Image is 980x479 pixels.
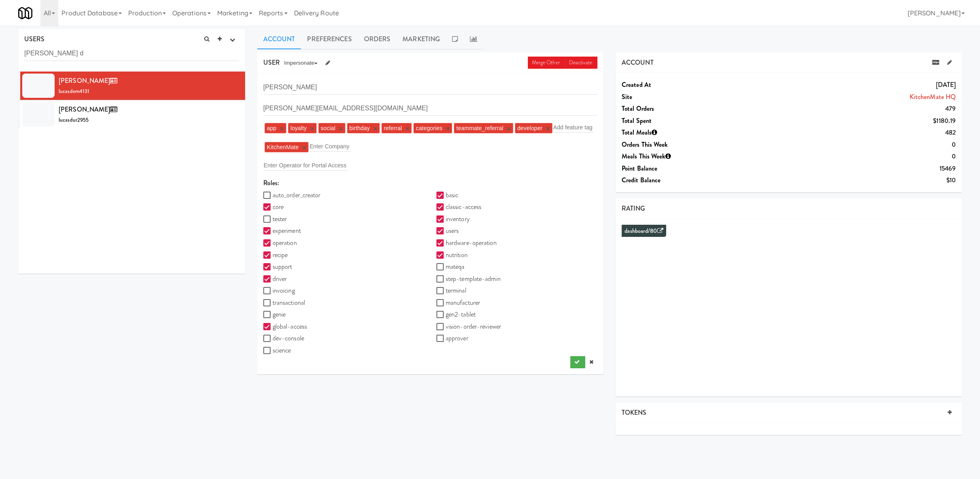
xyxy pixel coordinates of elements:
a: × [546,125,550,132]
li: app × [265,123,286,133]
input: Enter Company [309,141,351,152]
label: inventory [436,213,470,225]
dt: Point Balance [622,162,755,175]
input: Search user [24,46,239,61]
a: × [507,125,510,132]
input: gen2-tablet [436,312,446,318]
dd: [DATE] [755,79,956,91]
label: vision-order-reviewer [436,321,501,333]
input: classic-access [436,204,446,211]
input: terminal [436,288,446,294]
dt: Orders This Week [622,139,755,151]
span: teammate_referral [456,125,503,131]
label: operation [263,237,297,249]
input: support [263,264,273,270]
label: genie [263,308,286,321]
input: auto_order_creator [263,192,273,199]
a: × [303,144,306,151]
a: KitchenMate HQ [910,92,956,101]
input: mateqa [436,264,446,270]
span: referral [384,125,402,131]
input: step-template-admin [436,276,446,283]
input: invoicing [263,288,273,294]
input: genie [263,312,273,318]
span: USERS [24,34,45,44]
dt: Meals This Week [622,150,755,162]
input: manufacturer [436,300,446,306]
a: Account [257,29,301,49]
span: [PERSON_NAME] [59,76,121,85]
label: nutrition [436,249,468,261]
button: Impersonate [280,57,322,69]
input: driver [263,276,273,283]
dt: Total Orders [622,103,755,115]
span: birthday [349,125,370,131]
input: basic [436,192,446,199]
span: developer [517,125,542,131]
label: step-template-admin [436,273,501,285]
label: classic-access [436,201,481,213]
input: Enter Operator for Portal Access [264,160,348,171]
label: manufacturer [436,297,480,309]
input: dev-console [263,336,273,342]
a: × [373,125,377,132]
dd: 0 [755,150,956,162]
dt: Credit Balance [622,174,755,186]
span: TOKENS [622,408,647,417]
dd: 479 [755,103,956,115]
input: hardware-operation [436,240,446,247]
input: core [263,204,273,211]
input: Email [263,101,597,116]
li: social × [318,123,345,133]
li: teammate_referral × [454,123,513,133]
div: app ×loyalty ×social ×birthday ×referral ×categories ×teammate_referral ×developer × [263,122,597,135]
label: gen2-tablet [436,308,476,321]
span: KitchenMate [267,144,299,150]
input: approver [436,336,446,342]
span: app [267,125,277,131]
label: hardware-operation [436,237,497,249]
input: vision-order-reviewer [436,324,446,330]
img: Micromart [18,6,32,20]
li: [PERSON_NAME]lucasdur2955 [18,100,245,129]
label: terminal [436,285,466,297]
dd: $1180.19 [755,115,956,127]
label: basic [436,189,459,201]
label: experiment [263,225,301,237]
a: dashboard/80 [624,227,663,235]
a: Preferences [301,29,358,49]
dt: Site [622,91,755,103]
a: × [339,125,343,132]
input: Name [263,80,597,95]
input: transactional [263,300,273,306]
label: recipe [263,249,288,261]
input: Add feature tag [553,122,594,133]
label: approver [436,332,468,344]
li: categories × [413,123,452,133]
dd: $10 [755,174,956,186]
span: [PERSON_NAME] [59,105,121,114]
a: × [310,125,314,132]
input: global-access [263,324,273,330]
div: KitchenMate × [263,141,597,154]
input: science [263,348,273,354]
input: recipe [263,252,273,259]
a: Deactivate [565,57,597,69]
label: support [263,261,292,273]
label: dev-console [263,332,304,344]
a: × [280,125,284,132]
li: KitchenMate × [265,142,309,152]
dd: 482 [755,127,956,139]
a: × [406,125,409,132]
label: auto_order_creator [263,189,321,201]
label: transactional [263,297,305,309]
input: tester [263,216,273,223]
li: birthday × [347,123,380,133]
input: experiment [263,228,273,234]
span: Roles: [257,177,603,189]
a: Marketing [396,29,446,49]
dt: Created at [622,79,755,91]
label: global-access [263,321,307,333]
span: lucasdur2955 [59,116,89,124]
input: nutrition [436,252,446,259]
